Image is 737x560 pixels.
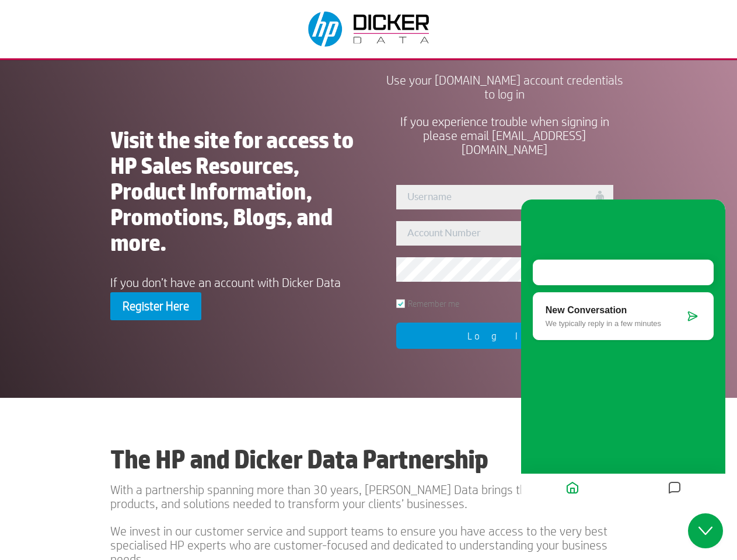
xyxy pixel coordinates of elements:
img: Dicker Data & HP [301,6,439,52]
p: With a partnership spanning more than 30 years, [PERSON_NAME] Data brings the HP expertise, produ... [110,482,626,523]
iframe: chat widget [521,516,725,542]
iframe: chat widget [521,199,725,503]
iframe: chat widget [688,513,725,548]
span: If you don’t have an account with Dicker Data [110,275,341,289]
b: The HP and Dicker Data Partnership [110,444,488,474]
input: Username [396,185,613,209]
span: If you experience trouble when signing in please email [EMAIL_ADDRESS][DOMAIN_NAME] [400,114,609,156]
input: Account Number [396,221,613,246]
span: Use your [DOMAIN_NAME] account credentials to log in [386,73,623,101]
a: Register Here [110,292,201,320]
h1: Visit the site for access to HP Sales Resources, Product Information, Promotions, Blogs, and more. [110,127,354,261]
label: Remember me [396,299,459,308]
input: Log In [396,323,613,349]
